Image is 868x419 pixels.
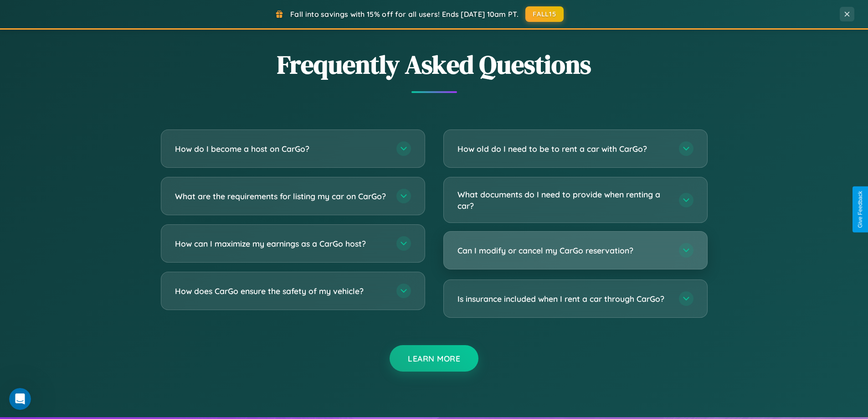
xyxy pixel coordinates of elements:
[9,388,31,410] iframe: Intercom live chat
[175,238,387,249] h3: How can I maximize my earnings as a CarGo host?
[175,285,387,297] h3: How does CarGo ensure the safety of my vehicle?
[175,143,387,155] h3: How do I become a host on CarGo?
[457,189,670,211] h3: What documents do I need to provide when renting a car?
[857,191,863,228] div: Give Feedback
[390,345,478,372] button: Learn More
[525,6,564,22] button: FALL15
[457,293,670,305] h3: Is insurance included when I rent a car through CarGo?
[175,191,387,202] h3: What are the requirements for listing my car on CarGo?
[457,245,670,256] h3: Can I modify or cancel my CarGo reservation?
[290,10,519,19] span: Fall into savings with 15% off for all users! Ends [DATE] 10am PT.
[457,143,670,155] h3: How old do I need to be to rent a car with CarGo?
[161,47,708,82] h2: Frequently Asked Questions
